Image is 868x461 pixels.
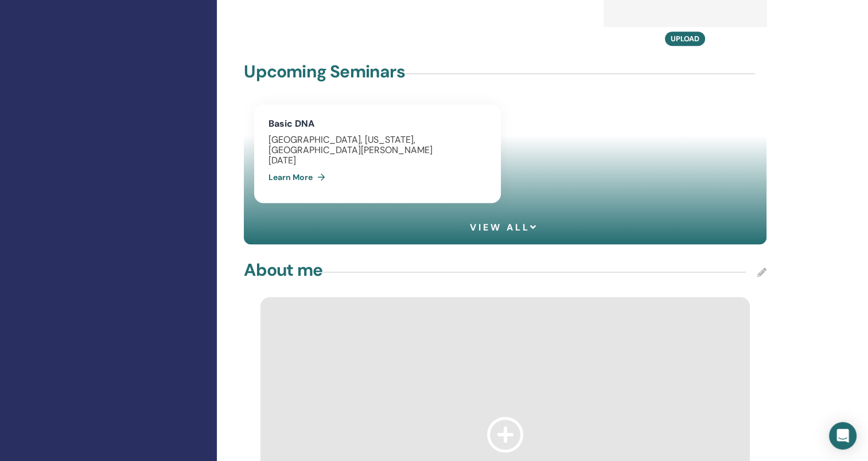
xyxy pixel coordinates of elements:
h4: Upcoming Seminars [244,61,404,82]
a: Basic DNA [268,118,314,130]
a: Learn More [268,166,330,189]
a: View all [470,221,541,233]
h4: About me [244,260,322,280]
div: [GEOGRAPHIC_DATA], [US_STATE], [GEOGRAPHIC_DATA][PERSON_NAME] [268,135,486,155]
button: Upload [665,32,705,46]
div: Open Intercom Messenger [829,422,857,450]
div: [DATE] [268,155,486,166]
span: View all [470,222,538,233]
